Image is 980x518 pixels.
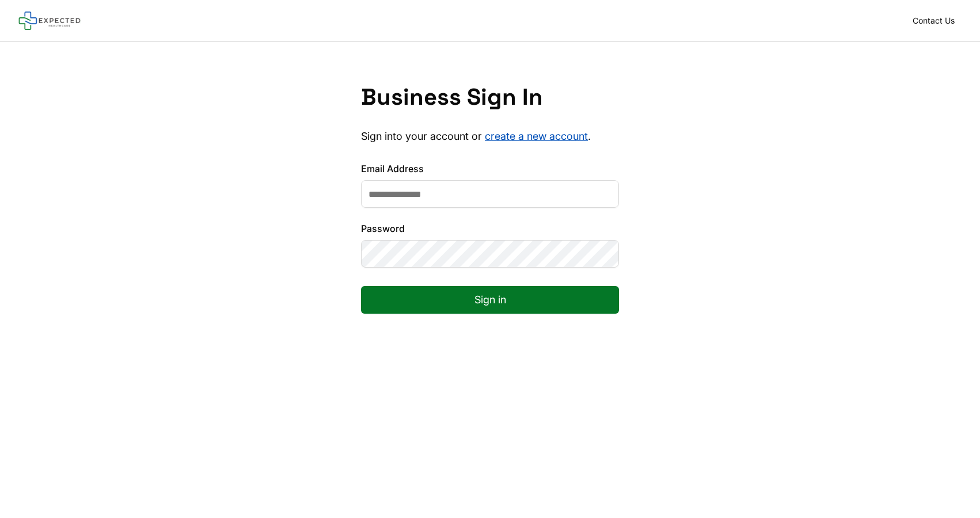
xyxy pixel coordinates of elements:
[485,130,588,142] a: create a new account
[906,13,962,29] a: Contact Us
[361,286,619,314] button: Sign in
[361,129,619,143] p: Sign into your account or .
[361,162,619,176] label: Email Address
[361,83,619,111] h1: Business Sign In
[361,222,619,235] label: Password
